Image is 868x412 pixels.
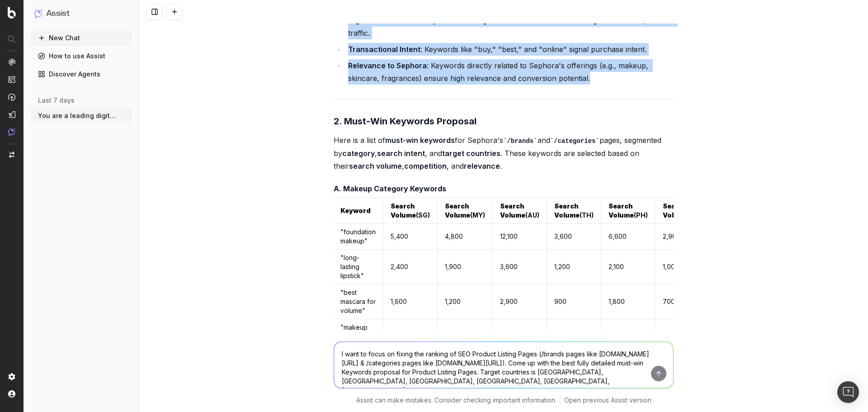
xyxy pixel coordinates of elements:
strong: must-win keywords [385,136,455,145]
strong: Search Volume [500,202,526,219]
strong: A. Makeup Category Keywords [334,184,446,193]
code: /brands [503,137,538,145]
strong: relevance [464,161,500,170]
td: "best mascara for volume" [333,284,383,319]
td: 2,900 [493,284,547,319]
strong: Search Volume [663,202,689,219]
td: "foundation makeup" [333,223,383,249]
img: Studio [8,111,15,118]
img: Assist [8,128,15,136]
strong: Keyword [340,207,371,214]
td: 1,800 [601,284,656,319]
code: /categories [550,137,599,145]
td: "makeup for oily skin" [333,319,383,354]
td: 1,200 [547,249,601,284]
strong: Search Volume [391,202,416,219]
p: Here is a list of for Sephora's and pages, segmented by , , and . These keywords are selected bas... [334,134,674,172]
td: 2,400 [383,249,438,284]
img: My account [8,390,15,398]
td: "long-lasting lipstick" [333,249,383,284]
img: Intelligence [8,76,15,83]
strong: competition [404,161,447,170]
span: last 7 days [38,96,75,105]
td: 1,000 [656,249,770,284]
button: New Chat [31,31,132,45]
td: 900 [547,284,601,319]
strong: Search Volume [554,202,580,219]
td: 4,800 [438,223,493,249]
td: (SG) [383,198,438,223]
strong: Search Volume [609,202,634,219]
strong: Search Volume [445,202,471,219]
strong: category [342,149,375,158]
td: 1,200 [438,284,493,319]
td: ([GEOGRAPHIC_DATA]) [656,198,770,223]
a: How to use Assist [31,49,132,63]
td: 1,000 [438,319,493,354]
img: Setting [8,373,15,380]
li: : Keywords directly related to Sephora's offerings (e.g., makeup, skincare, fragrances) ensure hi... [345,59,674,85]
button: You are a leading digital marketer speci [31,109,132,123]
td: (AU) [493,198,547,223]
a: Discover Agents [31,67,132,81]
strong: Relevance to Sephora [348,61,427,70]
strong: target countries [442,149,500,158]
a: Open previous Assist version [564,396,651,405]
p: Assist can make mistakes. Consider checking important information. [356,396,557,405]
img: Botify logo [8,7,16,19]
td: 800 [547,319,601,354]
td: 600 [656,319,770,354]
img: Switch project [9,152,14,158]
td: 2,900 [656,223,770,249]
img: Activation [8,93,15,101]
td: (TH) [547,198,601,223]
td: 1,600 [383,284,438,319]
td: 3,600 [493,249,547,284]
td: 5,400 [383,223,438,249]
span: You are a leading digital marketer speci [38,111,118,120]
td: 12,100 [493,223,547,249]
li: : Keywords like "buy," "best," and "online" signal purchase intent. [345,43,674,56]
td: (PH) [601,198,656,223]
strong: 2. Must-Win Keywords Proposal [334,116,476,127]
td: 2,100 [601,249,656,284]
strong: Transactional Intent [348,45,420,54]
td: 1,900 [438,249,493,284]
td: 6,600 [601,223,656,249]
button: Assist [34,7,128,20]
td: 3,600 [547,223,601,249]
td: 1,200 [383,319,438,354]
td: (MY) [438,198,493,223]
div: Open Intercom Messenger [837,381,859,403]
strong: search volume [349,161,402,170]
img: Assist [34,9,42,18]
td: 1,500 [601,319,656,354]
strong: search intent [377,149,425,158]
td: 700 [656,284,770,319]
li: : Keywords with high search volume indicate strong demand and potential traffic. [345,14,674,39]
td: 2,400 [493,319,547,354]
img: Analytics [8,58,15,66]
h1: Assist [46,7,70,20]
